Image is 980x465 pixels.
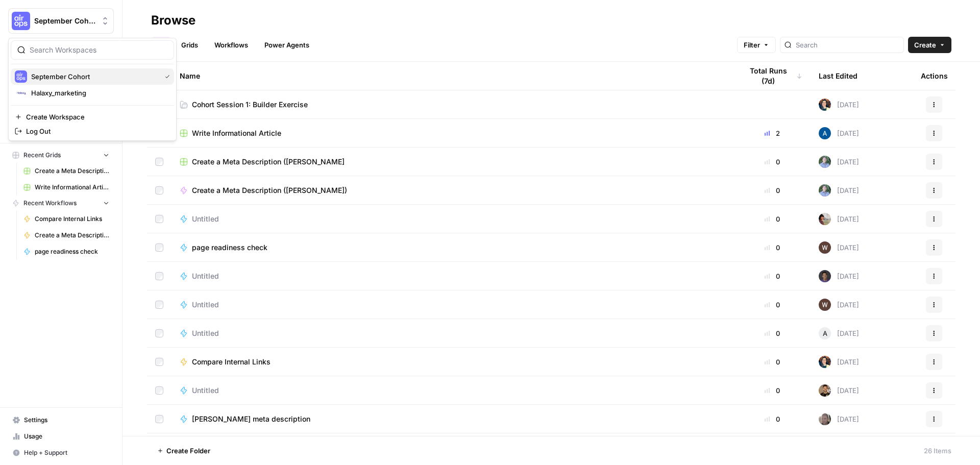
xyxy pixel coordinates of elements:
span: September Cohort [34,16,96,26]
span: Log Out [26,126,166,136]
a: Usage [8,428,114,445]
span: [PERSON_NAME] meta description [192,414,310,424]
a: Create a Meta Description ([PERSON_NAME] [19,163,114,179]
a: Settings [8,412,114,428]
span: Create a Meta Description ([PERSON_NAME]) [35,231,109,240]
button: Create [908,37,951,53]
a: page readiness check [19,243,114,260]
div: 2 [742,128,802,138]
a: All [151,37,171,53]
img: r14hsbufqv3t0k7vcxcnu0vbeixh [819,127,831,139]
span: page readiness check [192,242,267,253]
span: Recent Grids [23,151,61,160]
a: Untitled [180,271,726,281]
div: [DATE] [819,413,859,425]
div: [DATE] [819,241,859,254]
img: vhcss6fui7gopbnba71r9qo3omld [819,213,831,225]
span: Recent Workflows [23,199,77,208]
span: Settings [24,415,109,425]
img: 46oskw75a0b6ifjb5gtmemov6r07 [819,356,831,368]
span: Create a Meta Description ([PERSON_NAME]) [192,185,347,195]
a: Untitled [180,214,726,224]
a: Write Informational Article [180,128,726,138]
div: Workspace: September Cohort [8,38,177,141]
div: 0 [742,385,802,396]
img: 36rz0nf6lyfqsoxlb67712aiq2cf [819,384,831,397]
button: Recent Workflows [8,195,114,211]
span: Help + Support [24,448,109,457]
div: Last Edited [819,62,857,90]
img: f99d8lwoqhc1ne2bwf7b49ov7y8s [819,184,831,197]
a: Grids [175,37,204,53]
span: Filter [744,40,760,50]
a: Untitled [180,300,726,310]
div: [DATE] [819,127,859,139]
a: Create Workspace [11,110,174,124]
img: September Cohort Logo [12,12,30,30]
div: 0 [742,185,802,195]
span: Write Informational Article [35,183,109,192]
span: Untitled [192,328,219,338]
img: f99d8lwoqhc1ne2bwf7b49ov7y8s [819,156,831,168]
a: Create a Meta Description ([PERSON_NAME]) [180,185,726,195]
a: Untitled [180,328,726,338]
span: Untitled [192,214,219,224]
span: Untitled [192,385,219,396]
button: Help + Support [8,445,114,461]
div: 26 Items [924,446,951,456]
span: A [823,328,827,338]
div: 0 [742,271,802,281]
div: [DATE] [819,99,859,111]
img: September Cohort Logo [15,70,27,83]
span: September Cohort [31,71,157,82]
div: 0 [742,157,802,167]
img: 46oskw75a0b6ifjb5gtmemov6r07 [819,99,831,111]
a: Compare Internal Links [19,211,114,227]
span: Create a Meta Description ([PERSON_NAME] [35,166,109,176]
span: Create Folder [166,446,210,456]
div: 0 [742,328,802,338]
div: Actions [921,62,948,90]
div: Total Runs (7d) [742,62,802,90]
div: Browse [151,12,195,29]
button: Filter [737,37,776,53]
div: [DATE] [819,356,859,368]
span: Compare Internal Links [35,214,109,224]
div: 0 [742,300,802,310]
a: Power Agents [258,37,315,53]
a: Cohort Session 1: Builder Exercise [180,100,726,110]
button: Workspace: September Cohort [8,8,114,34]
div: [DATE] [819,184,859,197]
img: rbni5xk9si5sg26zymgzm0e69vdu [819,241,831,254]
button: Create Folder [151,443,216,459]
img: Halaxy_marketing Logo [15,87,27,99]
span: Create [914,40,936,50]
span: Untitled [192,271,219,281]
img: rbni5xk9si5sg26zymgzm0e69vdu [819,299,831,311]
a: Create a Meta Description ([PERSON_NAME]) [19,227,114,243]
span: Create a Meta Description ([PERSON_NAME] [192,157,345,167]
div: [DATE] [819,156,859,168]
a: Write Informational Article [19,179,114,195]
div: 0 [742,414,802,424]
a: Log Out [11,124,174,138]
div: Name [180,62,726,90]
div: [DATE] [819,270,859,282]
img: 3cl0vro6387jz9rkvtzye98i878t [819,413,831,425]
div: [DATE] [819,299,859,311]
input: Search Workspaces [30,45,167,55]
input: Search [796,40,899,50]
button: Recent Grids [8,148,114,163]
span: Create Workspace [26,112,166,122]
div: 0 [742,357,802,367]
a: Untitled [180,385,726,396]
a: [PERSON_NAME] meta description [180,414,726,424]
span: Write Informational Article [192,128,281,138]
div: 0 [742,214,802,224]
a: page readiness check [180,242,726,253]
div: [DATE] [819,327,859,339]
span: page readiness check [35,247,109,256]
div: [DATE] [819,213,859,225]
span: Cohort Session 1: Builder Exercise [192,100,308,110]
span: Untitled [192,300,219,310]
